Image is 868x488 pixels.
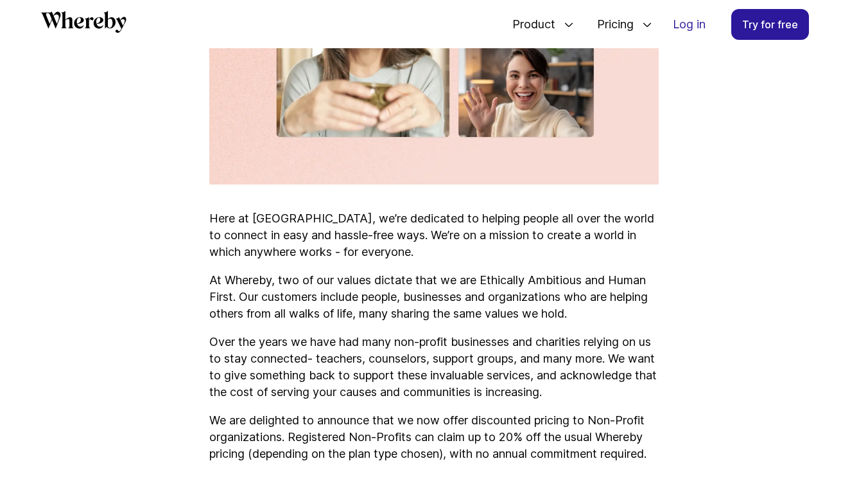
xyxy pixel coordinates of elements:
[731,9,809,40] a: Try for free
[41,11,126,37] a: Whereby
[663,10,716,39] a: Log in
[499,3,559,46] span: Product
[584,3,637,46] span: Pricing
[209,334,659,401] p: Over the years we have had many non-profit businesses and charities relying on us to stay connect...
[41,11,126,33] svg: Whereby
[209,412,659,462] p: We are delighted to announce that we now offer discounted pricing to Non-Profit organizations. Re...
[209,272,659,322] p: At Whereby, two of our values dictate that we are Ethically Ambitious and Human First. Our custom...
[209,210,659,260] p: Here at [GEOGRAPHIC_DATA], we’re dedicated to helping people all over the world to connect in eas...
